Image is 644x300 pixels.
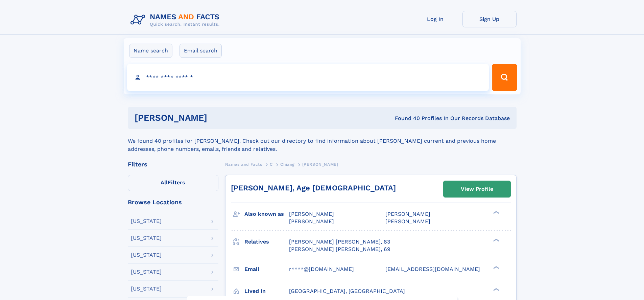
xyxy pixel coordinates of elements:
[492,210,500,215] div: ❯
[492,238,500,242] div: ❯
[492,287,500,292] div: ❯
[244,285,289,297] h3: Lived in
[280,160,294,168] a: Chiang
[492,64,517,91] button: Search Button
[128,161,218,167] div: Filters
[231,184,396,192] a: [PERSON_NAME], Age [DEMOGRAPHIC_DATA]
[289,211,334,217] span: [PERSON_NAME]
[161,179,168,186] span: All
[244,236,289,248] h3: Relatives
[289,218,334,225] span: [PERSON_NAME]
[128,129,517,153] div: We found 40 profiles for [PERSON_NAME]. Check out our directory to find information about [PERSON...
[462,11,517,27] a: Sign Up
[385,266,480,272] span: [EMAIL_ADDRESS][DOMAIN_NAME]
[270,162,273,167] span: C
[129,44,172,58] label: Name search
[127,64,489,91] input: search input
[385,218,430,225] span: [PERSON_NAME]
[128,175,218,191] label: Filters
[289,288,405,294] span: [GEOGRAPHIC_DATA], [GEOGRAPHIC_DATA]
[280,162,294,167] span: Chiang
[444,181,510,197] a: View Profile
[131,235,162,241] div: [US_STATE]
[131,252,162,258] div: [US_STATE]
[131,286,162,292] div: [US_STATE]
[270,160,273,168] a: C
[244,208,289,220] h3: Also known as
[408,11,462,27] a: Log In
[461,181,493,197] div: View Profile
[301,115,510,122] div: Found 40 Profiles In Our Records Database
[385,211,430,217] span: [PERSON_NAME]
[128,199,218,205] div: Browse Locations
[131,218,162,224] div: [US_STATE]
[225,160,262,168] a: Names and Facts
[492,265,500,270] div: ❯
[128,11,225,29] img: Logo Names and Facts
[135,114,301,122] h1: [PERSON_NAME]
[244,263,289,275] h3: Email
[302,162,338,167] span: [PERSON_NAME]
[289,246,390,253] a: [PERSON_NAME] [PERSON_NAME], 69
[180,44,222,58] label: Email search
[289,238,390,246] a: [PERSON_NAME] [PERSON_NAME], 83
[131,269,162,275] div: [US_STATE]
